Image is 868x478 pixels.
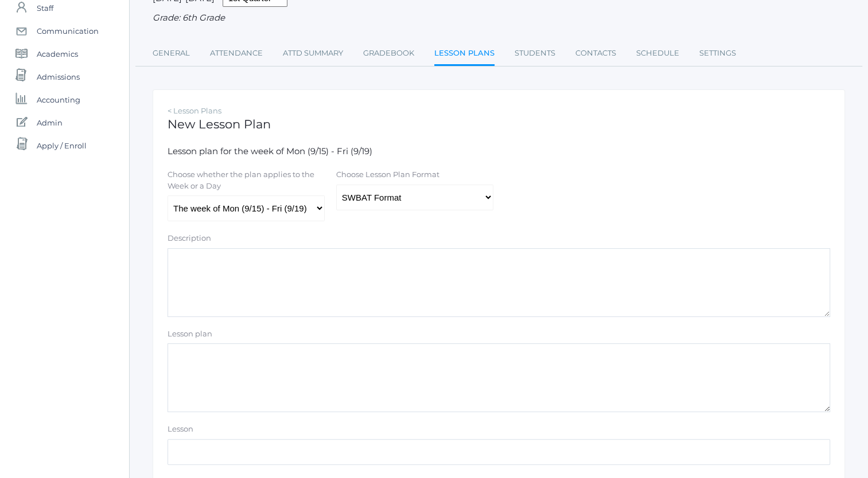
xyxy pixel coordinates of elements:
[37,111,63,134] span: Admin
[153,11,845,25] div: Grade: 6th Grade
[37,134,87,157] span: Apply / Enroll
[636,42,679,65] a: Schedule
[283,42,343,65] a: Attd Summary
[168,106,221,115] a: < Lesson Plans
[153,42,190,65] a: General
[210,42,263,65] a: Attendance
[168,169,324,191] label: Choose whether the plan applies to the Week or a Day
[434,42,495,66] a: Lesson Plans
[168,424,193,435] label: Lesson
[168,117,830,131] h1: New Lesson Plan
[168,233,211,244] label: Description
[699,42,736,65] a: Settings
[168,328,212,340] label: Lesson plan
[37,19,99,42] span: Communication
[37,88,80,111] span: Accounting
[336,169,439,181] label: Choose Lesson Plan Format
[363,42,414,65] a: Gradebook
[575,42,616,65] a: Contacts
[37,65,80,88] span: Admissions
[168,146,372,156] span: Lesson plan for the week of Mon (9/15) - Fri (9/19)
[37,42,78,65] span: Academics
[515,42,555,65] a: Students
